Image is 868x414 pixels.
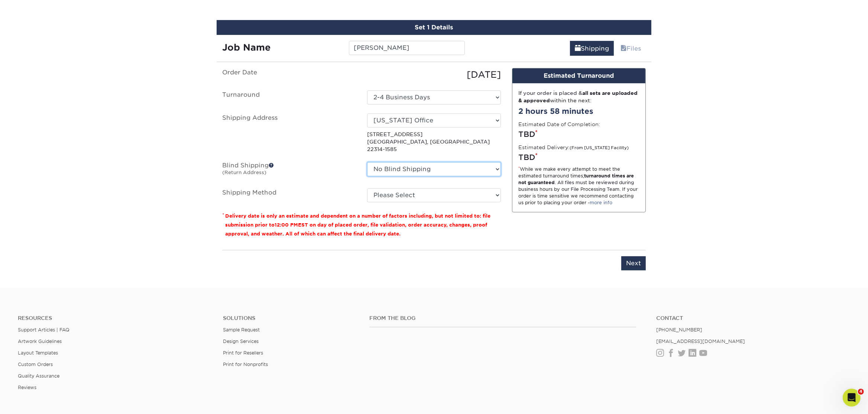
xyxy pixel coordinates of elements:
[656,338,745,344] a: [EMAIL_ADDRESS][DOMAIN_NAME]
[518,121,600,128] label: Estimated Date of Completion:
[223,327,260,333] a: Sample Request
[512,68,645,83] div: Estimated Turnaround
[518,166,639,206] div: While we make every attempt to meet the estimated turnaround times; . All files must be reviewed ...
[18,362,53,367] a: Custom Orders
[275,222,298,228] span: 12:00 PM
[223,362,268,367] a: Print for Nonprofits
[362,68,506,81] div: [DATE]
[18,315,212,321] h4: Resources
[18,327,69,333] a: Support Articles | FAQ
[621,45,626,52] span: files
[217,68,362,81] label: Order Date
[590,200,612,205] a: more info
[18,350,58,356] a: Layout Templates
[518,89,639,105] div: If your order is placed & within the next:
[223,350,263,356] a: Print for Resellers
[621,256,646,270] input: Next
[217,90,362,105] label: Turnaround
[217,113,362,153] label: Shipping Address
[616,41,646,56] a: Files
[349,41,464,55] input: Enter a job name
[18,373,59,379] a: Quality Assurance
[570,41,614,56] a: Shipping
[518,106,639,117] div: 2 hours 58 minutes
[217,162,362,179] label: Blind Shipping
[367,131,501,153] p: [STREET_ADDRESS] [GEOGRAPHIC_DATA], [GEOGRAPHIC_DATA] 22314-1585
[18,385,36,390] a: Reviews
[217,20,651,35] div: Set 1 Details
[223,315,358,321] h4: Solutions
[518,152,639,163] div: TBD
[222,170,266,175] small: (Return Address)
[369,315,636,321] h4: From the Blog
[570,145,629,150] small: (From [US_STATE] Facility)
[518,144,629,151] label: Estimated Delivery:
[843,389,861,407] iframe: Intercom live chat
[858,389,864,395] span: 4
[222,42,271,53] strong: Job Name
[518,129,639,140] div: TBD
[217,188,362,202] label: Shipping Method
[656,327,702,333] a: [PHONE_NUMBER]
[575,45,581,52] span: shipping
[656,315,850,321] a: Contact
[18,338,62,344] a: Artwork Guidelines
[223,338,259,344] a: Design Services
[225,213,490,237] small: Delivery date is only an estimate and dependent on a number of factors including, but not limited...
